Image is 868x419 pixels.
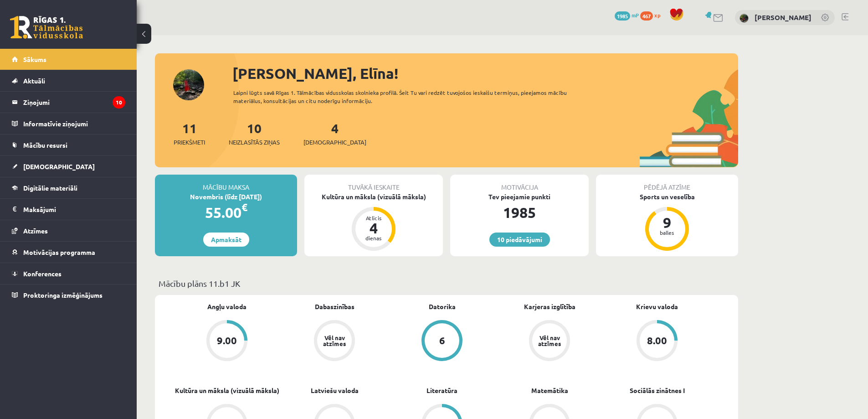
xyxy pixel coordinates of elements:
div: Laipni lūgts savā Rīgas 1. Tālmācības vidusskolas skolnieka profilā. Šeit Tu vari redzēt tuvojošo... [233,88,583,105]
a: Vēl nav atzīmes [281,320,388,363]
span: Mācību resursi [23,141,67,149]
div: 9.00 [217,336,237,346]
a: Dabaszinības [315,302,354,311]
div: Sports un veselība [596,192,738,202]
span: 467 [640,11,653,21]
a: Vēl nav atzīmes [496,320,603,363]
a: Angļu valoda [207,302,247,311]
div: Mācību maksa [155,175,297,192]
div: Atlicis [360,215,387,221]
legend: Ziņojumi [23,92,125,113]
a: 6 [388,320,496,363]
a: Proktoringa izmēģinājums [12,285,125,305]
a: Sākums [12,49,125,70]
span: [DEMOGRAPHIC_DATA] [23,162,95,171]
span: [DEMOGRAPHIC_DATA] [303,138,366,147]
div: Tuvākā ieskaite [304,175,443,192]
span: mP [632,11,639,19]
div: Tev pieejamie punkti [450,192,589,202]
a: Matemātika [531,386,568,395]
a: 10 piedāvājumi [489,233,550,247]
div: 8.00 [647,336,667,346]
i: 10 [113,96,125,109]
a: Sociālās zinātnes I [630,386,685,395]
img: Elīna Bačka [740,14,749,23]
a: Mācību resursi [12,134,125,155]
div: Motivācija [450,175,589,192]
a: Informatīvie ziņojumi [12,113,125,134]
a: Apmaksāt [203,233,249,247]
a: 9.00 [173,320,281,363]
a: 11Priekšmeti [174,120,205,147]
span: Sākums [23,55,46,63]
a: Rīgas 1. Tālmācības vidusskola [10,16,83,39]
a: 10Neizlasītās ziņas [229,120,280,147]
a: Kultūra un māksla (vizuālā māksla) Atlicis 4 dienas [304,192,443,252]
span: Aktuāli [23,77,45,85]
a: Karjeras izglītība [524,302,575,311]
a: Aktuāli [12,70,125,91]
p: Mācību plāns 11.b1 JK [159,277,734,290]
a: Krievu valoda [636,302,678,311]
span: Digitālie materiāli [23,184,77,192]
a: Latviešu valoda [311,386,359,395]
span: € [241,201,247,214]
div: 6 [439,336,445,346]
div: 1985 [450,202,589,223]
a: Sports un veselība 9 balles [596,192,738,252]
span: 1985 [615,11,630,21]
div: Novembris (līdz [DATE]) [155,192,297,202]
div: 4 [360,221,387,235]
a: Maksājumi [12,199,125,220]
div: [PERSON_NAME], Elīna! [232,62,738,84]
div: Vēl nav atzīmes [322,335,347,347]
a: 1985 mP [615,11,639,19]
a: 4[DEMOGRAPHIC_DATA] [303,120,366,147]
a: Datorika [429,302,456,311]
span: Priekšmeti [174,138,205,147]
span: Konferences [23,269,62,278]
span: xp [654,11,660,19]
legend: Informatīvie ziņojumi [23,113,125,134]
div: balles [653,230,681,235]
a: Konferences [12,263,125,284]
a: Kultūra un māksla (vizuālā māksla) [175,386,279,395]
a: Atzīmes [12,220,125,241]
span: Neizlasītās ziņas [229,138,280,147]
a: 467 xp [640,11,665,19]
a: [PERSON_NAME] [755,13,812,22]
a: Ziņojumi10 [12,92,125,113]
legend: Maksājumi [23,199,125,220]
a: 8.00 [603,320,711,363]
div: Kultūra un māksla (vizuālā māksla) [304,192,443,202]
div: dienas [360,235,387,241]
span: Motivācijas programma [23,248,95,256]
div: 55.00 [155,202,297,223]
span: Proktoringa izmēģinājums [23,291,103,299]
div: 9 [653,215,681,230]
a: Literatūra [426,386,457,395]
a: Motivācijas programma [12,242,125,263]
a: Digitālie materiāli [12,177,125,198]
a: [DEMOGRAPHIC_DATA] [12,156,125,177]
div: Pēdējā atzīme [596,175,738,192]
div: Vēl nav atzīmes [537,335,562,347]
span: Atzīmes [23,227,48,235]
